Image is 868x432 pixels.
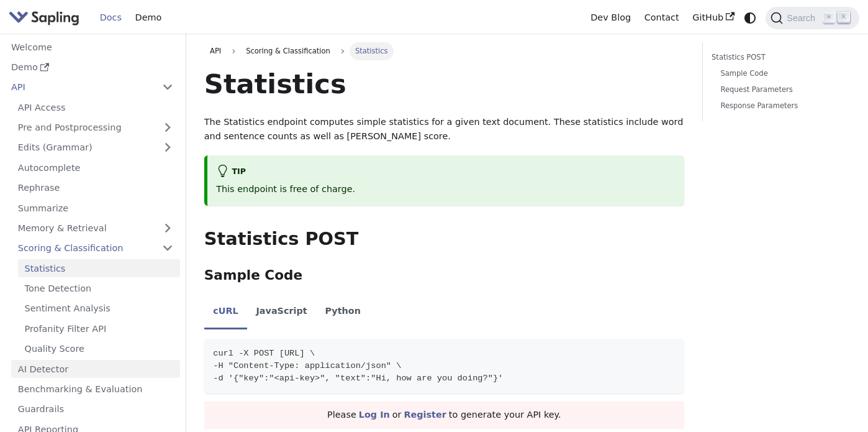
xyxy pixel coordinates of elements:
a: API [204,42,227,60]
h1: Statistics [204,67,684,101]
a: Summarize [11,199,180,217]
span: -d '{"key":"<api-key>", "text":"Hi, how are you doing?"}' [213,374,503,383]
button: Search (Command+K) [766,7,859,29]
span: -H "Content-Type: application/json" \ [213,361,401,370]
a: Quality Score [18,340,180,358]
a: AI Detector [11,360,180,378]
a: Profanity Filter API [18,319,180,338]
a: Demo [4,58,180,76]
a: Sample Code [720,68,841,80]
a: Scoring & Classification [11,239,180,257]
a: Memory & Retrieval [11,219,180,237]
a: Rephrase [11,179,180,197]
button: Collapse sidebar category 'API' [155,78,180,96]
span: Search [783,13,823,23]
a: Autocomplete [11,159,180,177]
a: API Access [11,98,180,116]
li: cURL [204,295,247,330]
a: Log In [359,410,390,420]
a: Tone Detection [18,280,180,298]
a: Statistics [18,259,180,277]
button: Switch between dark and light mode (currently system mode) [741,9,759,27]
a: Guardrails [11,400,180,418]
kbd: K [838,12,850,23]
a: Dev Blog [584,8,637,27]
a: Register [404,410,446,420]
a: Response Parameters [720,100,841,112]
p: The Statistics endpoint computes simple statistics for a given text document. These statistics in... [204,115,684,145]
a: Contact [638,8,686,27]
a: Docs [93,8,129,27]
li: Python [316,295,369,330]
kbd: ⌘ [823,12,835,24]
a: Pre and Postprocessing [11,119,180,137]
a: Sapling.ai [9,9,84,27]
a: Welcome [4,38,180,56]
a: Edits (Grammar) [11,139,180,157]
span: Scoring & Classification [240,42,336,60]
li: JavaScript [247,295,316,330]
a: API [4,78,155,96]
a: Benchmarking & Evaluation [11,380,180,398]
a: GitHub [685,8,741,27]
a: Sentiment Analysis [18,300,180,318]
div: Please or to generate your API key. [204,402,684,429]
img: Sapling.ai [9,9,79,27]
div: tip [216,165,675,180]
h3: Sample Code [204,267,684,284]
p: This endpoint is free of charge. [216,182,675,197]
h2: Statistics POST [204,228,684,250]
a: Statistics POST [712,52,846,63]
nav: Breadcrumbs [204,42,684,60]
a: Demo [129,8,168,27]
span: curl -X POST [URL] \ [213,349,315,358]
a: Request Parameters [720,84,841,96]
span: API [210,47,221,55]
span: Statistics [350,42,394,60]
